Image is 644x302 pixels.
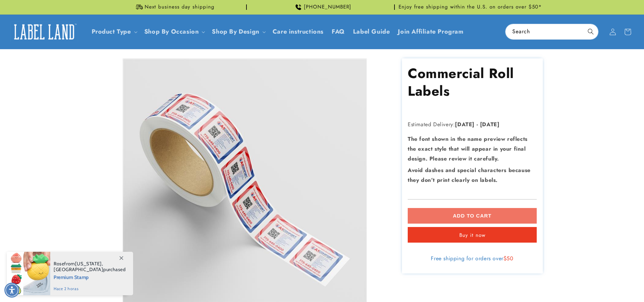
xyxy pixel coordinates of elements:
[304,4,351,11] span: [PHONE_NUMBER]
[503,254,507,262] span: $
[145,4,215,11] span: Next business day shipping
[477,120,478,128] strong: -
[4,283,19,298] div: Accessibility Menu
[332,28,345,36] span: FAQ
[8,19,81,45] a: Label Land
[583,24,598,39] button: Search
[455,120,475,128] strong: [DATE]
[408,227,537,243] button: Buy it now
[353,28,390,36] span: Label Guide
[507,254,513,262] span: 50
[75,261,102,267] span: [US_STATE]
[54,261,126,272] span: from , purchased
[328,24,349,40] a: FAQ
[576,273,637,295] iframe: Gorgias live chat messenger
[269,24,328,40] a: Care instructions
[349,24,394,40] a: Label Guide
[399,4,542,11] span: Enjoy free shipping within the U.S. on orders over $50*
[54,261,64,267] span: Rose
[92,27,131,36] a: Product Type
[398,28,463,36] span: Join Affiliate Program
[408,135,528,163] strong: The font shown in the name preview reflects the exact style that will appear in your final design...
[394,24,467,40] a: Join Affiliate Program
[273,28,324,36] span: Care instructions
[54,272,126,281] span: Premium Stamp
[408,120,537,130] p: Estimated Delivery:
[54,286,126,292] span: hace 2 horas
[212,27,259,36] a: Shop By Design
[208,24,268,40] summary: Shop By Design
[140,24,208,40] summary: Shop By Occasion
[408,64,537,100] h1: Commercial Roll Labels
[480,120,500,128] strong: [DATE]
[10,21,78,42] img: Label Land
[408,166,531,184] strong: Avoid dashes and special characters because they don’t print clearly on labels.
[408,255,537,262] div: Free shipping for orders over
[54,266,103,272] span: [GEOGRAPHIC_DATA]
[144,28,199,36] span: Shop By Occasion
[88,24,140,40] summary: Product Type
